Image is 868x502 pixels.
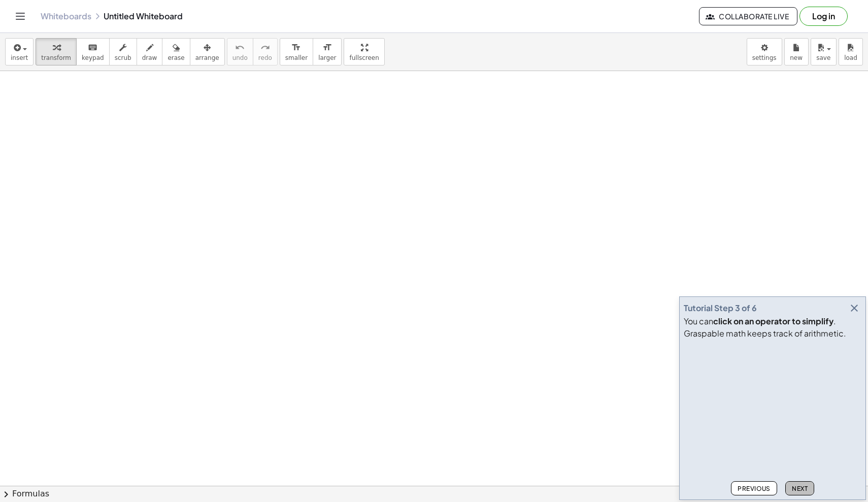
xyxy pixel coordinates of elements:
[839,38,863,65] button: load
[11,54,28,61] span: insert
[142,54,157,61] span: draw
[785,481,814,495] button: Next
[291,42,301,54] i: format_size
[811,38,837,65] button: save
[36,38,77,65] button: transform
[115,54,131,61] span: scrub
[235,42,245,54] i: undo
[790,54,803,61] span: new
[168,54,184,61] span: erase
[227,38,253,65] button: undoundo
[799,7,848,26] button: Log in
[280,38,313,65] button: format_sizesmaller
[190,38,225,65] button: arrange
[88,42,97,54] i: keyboard
[5,38,34,65] button: insert
[731,481,777,495] button: Previous
[318,54,336,61] span: larger
[844,54,857,61] span: load
[699,7,797,25] button: Collaborate Live
[322,42,332,54] i: format_size
[253,38,278,65] button: redoredo
[816,54,830,61] span: save
[792,485,808,492] span: Next
[76,38,110,65] button: keyboardkeypad
[258,54,272,61] span: redo
[738,485,771,492] span: Previous
[713,316,833,326] b: click on an operator to simplify
[162,38,190,65] button: erase
[684,302,757,314] div: Tutorial Step 3 of 6
[232,54,248,61] span: undo
[41,11,91,21] a: Whiteboards
[260,42,270,54] i: redo
[285,54,308,61] span: smaller
[684,315,861,340] div: You can . Graspable math keeps track of arithmetic.
[137,38,163,65] button: draw
[82,54,104,61] span: keypad
[344,38,384,65] button: fullscreen
[109,38,137,65] button: scrub
[12,8,28,24] button: Toggle navigation
[41,54,71,61] span: transform
[313,38,342,65] button: format_sizelarger
[747,38,782,65] button: settings
[349,54,379,61] span: fullscreen
[784,38,809,65] button: new
[708,12,789,21] span: Collaborate Live
[195,54,219,61] span: arrange
[752,54,777,61] span: settings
